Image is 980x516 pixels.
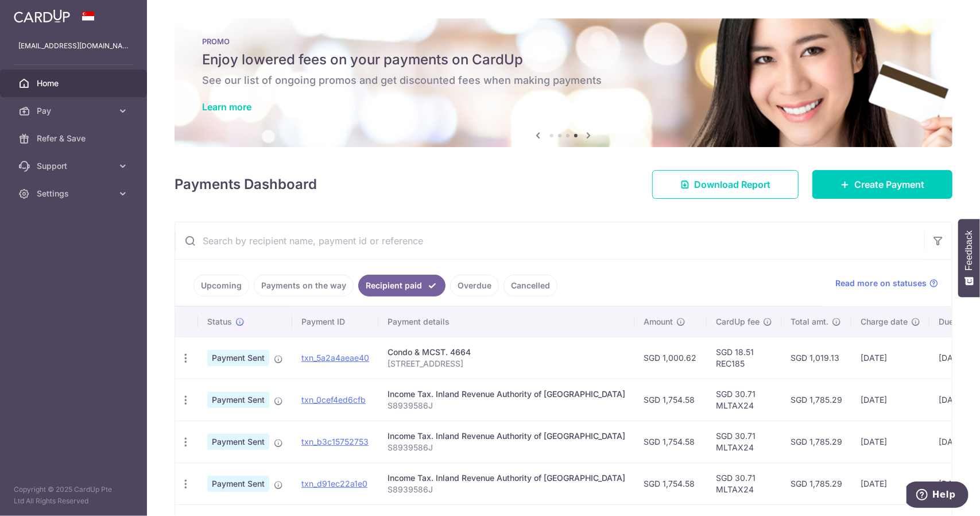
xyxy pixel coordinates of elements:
[939,316,973,328] span: Due date
[707,337,781,379] td: SGD 18.51 REC185
[634,463,707,505] td: SGD 1,754.58
[18,40,129,52] p: [EMAIL_ADDRESS][DOMAIN_NAME]
[37,78,113,89] span: Home
[781,337,851,379] td: SGD 1,019.13
[388,358,625,369] p: [STREET_ADDRESS]
[202,101,251,113] a: Learn more
[175,222,924,259] input: Search by recipient name, payment id or reference
[716,316,760,328] span: CardUp fee
[851,421,929,463] td: [DATE]
[202,37,925,46] p: PROMO
[781,421,851,463] td: SGD 1,785.29
[854,178,924,191] span: Create Payment
[835,278,927,289] span: Read more on statuses
[292,307,378,337] th: Payment ID
[193,275,249,296] a: Upcoming
[707,421,781,463] td: SGD 30.71 MLTAX24
[388,442,625,453] p: S8939586J
[851,337,929,379] td: [DATE]
[388,400,625,411] p: S8939586J
[37,133,113,144] span: Refer & Save
[202,51,925,69] h5: Enjoy lowered fees on your payments on CardUp
[707,463,781,505] td: SGD 30.71 MLTAX24
[175,174,317,195] h4: Payments Dashboard
[388,472,625,484] div: Income Tax. Inland Revenue Authority of [GEOGRAPHIC_DATA]
[634,421,707,463] td: SGD 1,754.58
[388,388,625,400] div: Income Tax. Inland Revenue Authority of [GEOGRAPHIC_DATA]
[378,307,634,337] th: Payment details
[207,350,269,366] span: Payment Sent
[37,188,113,199] span: Settings
[254,275,354,296] a: Payments on the way
[907,482,969,510] iframe: Opens a widget where you can find more information
[861,316,908,328] span: Charge date
[37,160,113,172] span: Support
[503,275,557,296] a: Cancelled
[388,346,625,358] div: Condo & MCST. 4664
[207,392,269,408] span: Payment Sent
[694,178,770,191] span: Download Report
[175,18,952,147] img: Latest Promos banner
[964,230,974,271] span: Feedback
[812,170,952,199] a: Create Payment
[14,9,70,23] img: CardUp
[781,463,851,505] td: SGD 1,785.29
[37,105,113,117] span: Pay
[781,379,851,421] td: SGD 1,785.29
[851,463,929,505] td: [DATE]
[958,219,980,297] button: Feedback - Show survey
[301,395,366,405] a: txn_0cef4ed6cfb
[707,379,781,421] td: SGD 30.71 MLTAX24
[207,434,269,450] span: Payment Sent
[644,316,673,328] span: Amount
[388,484,625,495] p: S8939586J
[851,379,929,421] td: [DATE]
[301,353,369,363] a: txn_5a2a4aeae40
[358,275,446,296] a: Recipient paid
[835,278,938,289] a: Read more on statuses
[791,316,828,328] span: Total amt.
[634,337,707,379] td: SGD 1,000.62
[450,275,499,296] a: Overdue
[634,379,707,421] td: SGD 1,754.58
[301,437,369,446] a: txn_b3c15752753
[207,316,232,328] span: Status
[388,430,625,442] div: Income Tax. Inland Revenue Authority of [GEOGRAPHIC_DATA]
[301,479,367,488] a: txn_d91ec22a1e0
[207,476,269,492] span: Payment Sent
[652,170,799,199] a: Download Report
[202,74,925,87] h6: See our list of ongoing promos and get discounted fees when making payments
